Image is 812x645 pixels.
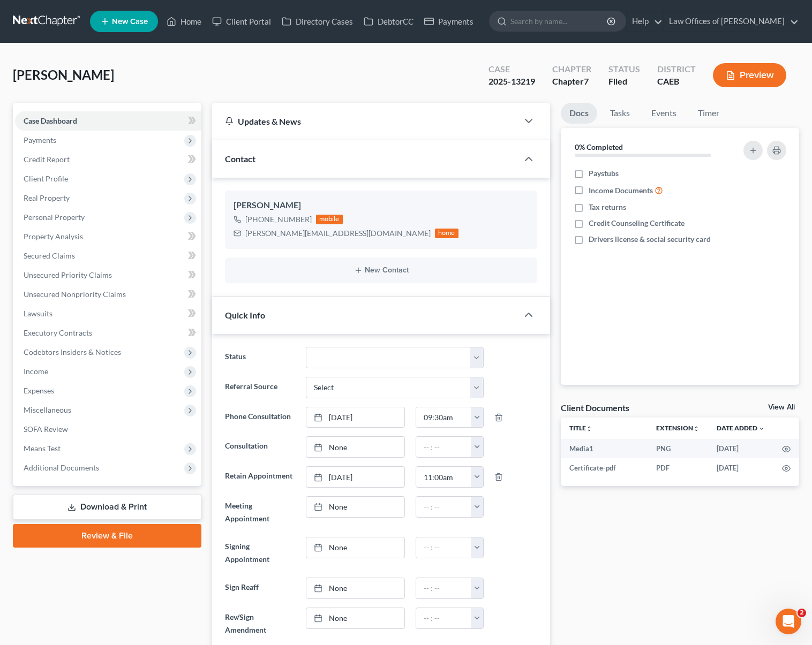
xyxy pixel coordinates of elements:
i: expand_more [758,426,765,432]
a: None [306,578,404,598]
a: Docs [561,103,597,124]
span: Income Documents [589,185,653,196]
div: Filed [608,75,640,88]
a: Help [627,12,663,31]
i: unfold_more [693,426,700,432]
div: Updates & News [225,116,505,127]
a: Unsecured Nonpriority Claims [15,285,201,304]
span: Miscellaneous [24,405,71,414]
label: Retain Appointment [220,466,300,488]
label: Sign Reaff [220,578,300,599]
span: Quick Info [225,310,265,320]
span: Expenses [24,386,54,395]
a: Timer [689,103,728,124]
span: Property Analysis [24,232,83,241]
td: PNG [648,439,708,458]
label: Consultation [220,436,300,458]
span: Tax returns [589,202,626,213]
span: Credit Report [24,155,70,164]
span: 2 [798,609,806,617]
a: None [306,497,404,517]
td: Media1 [561,439,648,458]
span: Lawsuits [24,309,52,318]
a: None [306,537,404,558]
a: Home [161,12,207,31]
label: Meeting Appointment [220,496,300,528]
a: Credit Report [15,150,201,169]
input: -- : -- [416,608,471,628]
span: Drivers license & social security card [589,234,711,245]
span: Codebtors Insiders & Notices [24,347,121,356]
a: None [306,608,404,628]
a: Review & File [13,524,201,548]
div: [PERSON_NAME] [234,199,529,212]
span: Secured Claims [24,251,75,260]
a: Lawsuits [15,304,201,323]
span: New Case [112,18,148,26]
span: SOFA Review [24,424,68,434]
span: Real Property [24,193,70,202]
a: Events [643,103,685,124]
a: SOFA Review [15,420,201,439]
span: Paystubs [589,168,619,179]
span: Income [24,367,48,376]
input: -- : -- [416,437,471,457]
a: Law Offices of [PERSON_NAME] [664,12,799,31]
td: [DATE] [708,439,773,458]
span: Executory Contracts [24,328,92,337]
a: Unsecured Priority Claims [15,265,201,285]
iframe: Intercom live chat [776,609,801,634]
a: DebtorCC [358,12,419,31]
span: Payments [24,135,56,145]
a: Property Analysis [15,227,201,246]
a: Payments [419,12,479,31]
button: New Contact [234,266,529,275]
a: [DATE] [306,467,404,487]
input: -- : -- [416,578,471,598]
a: Titleunfold_more [569,424,592,432]
a: Date Added expand_more [717,424,765,432]
span: Unsecured Nonpriority Claims [24,290,126,299]
td: [DATE] [708,458,773,477]
a: Secured Claims [15,246,201,265]
button: Preview [713,63,786,87]
div: District [657,63,696,75]
span: 7 [584,76,589,86]
div: [PHONE_NUMBER] [245,214,312,225]
label: Referral Source [220,377,300,398]
a: Directory Cases [276,12,358,31]
input: -- : -- [416,467,471,487]
a: Extensionunfold_more [656,424,700,432]
span: Means Test [24,444,61,453]
input: -- : -- [416,497,471,517]
div: Status [608,63,640,75]
div: Case [488,63,535,75]
a: None [306,437,404,457]
i: unfold_more [586,426,592,432]
a: Tasks [602,103,638,124]
span: Case Dashboard [24,116,77,125]
div: Chapter [552,63,591,75]
label: Rev/Sign Amendment [220,608,300,640]
label: Signing Appointment [220,537,300,569]
input: Search by name... [510,11,608,31]
span: Additional Documents [24,463,99,472]
span: Unsecured Priority Claims [24,270,112,279]
div: [PERSON_NAME][EMAIL_ADDRESS][DOMAIN_NAME] [245,228,431,239]
input: -- : -- [416,537,471,558]
a: Executory Contracts [15,323,201,343]
div: mobile [316,215,343,224]
a: [DATE] [306,407,404,428]
a: Case Dashboard [15,111,201,131]
label: Phone Consultation [220,407,300,428]
div: CAEB [657,75,696,88]
strong: 0% Completed [575,142,623,151]
label: Status [220,347,300,368]
input: -- : -- [416,407,471,428]
div: Chapter [552,75,591,88]
div: Client Documents [561,402,629,413]
span: [PERSON_NAME] [13,67,114,82]
a: Client Portal [207,12,276,31]
td: Certificate-pdf [561,458,648,477]
a: View All [768,404,795,411]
